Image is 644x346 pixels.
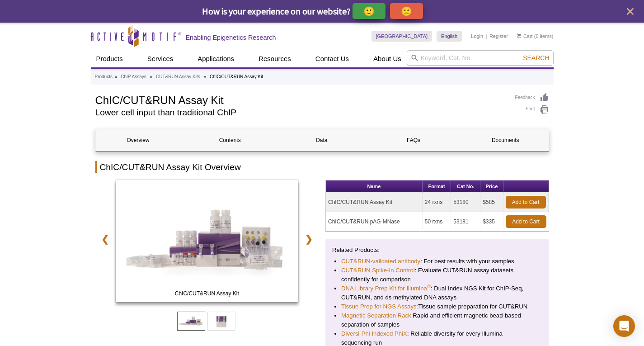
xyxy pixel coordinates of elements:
[341,257,533,266] li: : For best results with your samples
[480,193,503,212] td: $585
[332,246,542,255] p: Related Products:
[116,180,299,302] img: ChIC/CUT&RUN Assay Kit
[480,212,503,232] td: $335
[118,289,296,298] span: ChIC/CUT&RUN Assay Kit
[489,33,508,39] a: Register
[451,212,480,232] td: 53181
[341,311,413,320] a: Magnetic Separation Rack:
[341,284,533,302] li: : Dual Index NGS Kit for ChIP-Seq, CUT&RUN, and ds methylated DNA assays
[186,33,276,42] h2: Enabling Epigenetics Research
[310,50,354,67] a: Contact Us
[95,93,506,106] h1: ChIC/CUT&RUN Assay Kit
[517,33,521,38] img: Your Cart
[91,50,128,67] a: Products
[368,50,407,67] a: About Us
[341,302,418,311] a: Tissue Prep for NGS Assays:
[202,5,351,17] span: How is your experience on our website?
[427,284,431,289] sup: ®
[326,212,423,232] td: ChIC/CUT&RUN pAG-MNase
[341,311,533,329] li: Rapid and efficient magnetic bead-based separation of samples
[142,50,179,67] a: Services
[517,31,554,42] li: (0 items)
[363,5,375,17] p: 🙂
[423,212,451,232] td: 50 rxns
[341,302,533,311] li: Tissue sample preparation for CUT&RUN
[341,257,420,266] a: CUT&RUN-validated antibody
[451,180,480,193] th: Cat No.
[517,33,533,39] a: Cart
[253,50,296,67] a: Resources
[95,73,113,81] a: Products
[299,229,319,250] a: ❯
[341,329,407,338] a: Diversi-Phi Indexed PhiX
[96,129,181,151] a: Overview
[486,31,487,42] li: |
[204,74,207,79] li: »
[506,215,546,228] a: Add to Cart
[523,54,549,62] span: Search
[613,315,635,337] div: Open Intercom Messenger
[471,33,483,39] a: Login
[121,73,146,81] a: ChIP Assays
[341,266,533,284] li: : Evaluate CUT&RUN assay datasets confidently for comparison
[437,31,462,42] a: English
[625,6,636,17] button: close
[150,74,153,79] li: »
[520,54,552,62] button: Search
[192,50,240,67] a: Applications
[401,5,412,17] p: 🙁
[515,93,549,103] a: Feedback
[341,266,415,275] a: CUT&RUN Spike-In Control
[279,129,364,151] a: Data
[116,180,299,305] a: ChIC/CUT&RUN Assay Kit
[371,31,432,42] a: [GEOGRAPHIC_DATA]
[515,105,549,115] a: Print
[463,129,548,151] a: Documents
[95,229,115,250] a: ❮
[156,73,200,81] a: CUT&RUN Assay Kits
[407,50,554,66] input: Keyword, Cat. No.
[210,74,263,79] li: ChIC/CUT&RUN Assay Kit
[326,180,423,193] th: Name
[506,196,546,209] a: Add to Cart
[423,193,451,212] td: 24 rxns
[188,129,273,151] a: Contents
[480,180,503,193] th: Price
[115,74,118,79] li: »
[423,180,451,193] th: Format
[326,193,423,212] td: ChIC/CUT&RUN Assay Kit
[95,109,506,117] h2: Lower cell input than traditional ChIP
[371,129,456,151] a: FAQs
[95,161,549,173] h2: ChIC/CUT&RUN Assay Kit Overview
[451,193,480,212] td: 53180
[341,284,431,293] a: DNA Library Prep Kit for Illumina®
